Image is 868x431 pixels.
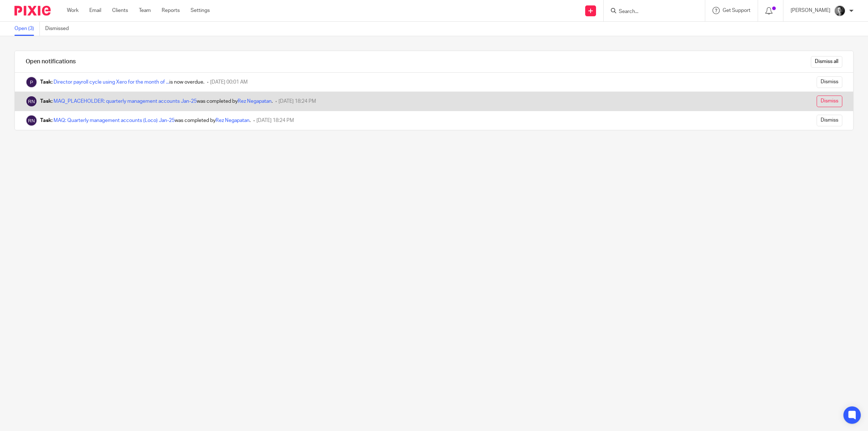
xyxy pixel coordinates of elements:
a: Reports [162,7,180,14]
input: Dismiss [817,96,842,107]
span: [DATE] 00:01 AM [210,80,248,85]
b: Task: [40,80,52,85]
a: Open (3) [14,22,40,36]
a: Team [139,7,151,14]
a: Clients [112,7,128,14]
input: Dismiss all [811,56,842,68]
a: Email [89,7,101,14]
input: Search [618,9,683,15]
img: Rez Negapatan [26,96,37,107]
a: Director payroll cycle using Xero for the month of ... [54,80,169,85]
span: Get Support [723,8,750,13]
div: was completed by . [40,98,273,105]
img: Pixie [14,6,51,16]
div: is now overdue. [40,79,204,86]
a: Rez Negapatan [238,99,272,104]
span: [DATE] 18:24 PM [278,99,316,104]
b: Task: [40,118,52,123]
a: Work [67,7,78,14]
img: Pixie [26,76,37,88]
img: DSC_9061-3.jpg [834,5,846,17]
span: [DATE] 18:24 PM [256,118,294,123]
a: MAQ_PLACEHOLDER: quarterly management accounts Jan-25 [54,99,197,104]
b: Task: [40,99,52,104]
input: Dismiss [817,115,842,126]
a: Rez Negapatan [216,118,250,123]
a: Dismissed [45,22,74,36]
img: Rez Negapatan [26,115,37,126]
p: [PERSON_NAME] [791,7,830,14]
h1: Open notifications [26,58,76,66]
a: Settings [191,7,210,14]
a: MAQ: Quarterly management accounts (Loco) Jan-25 [54,118,175,123]
input: Dismiss [817,76,842,88]
div: was completed by . [40,117,251,124]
